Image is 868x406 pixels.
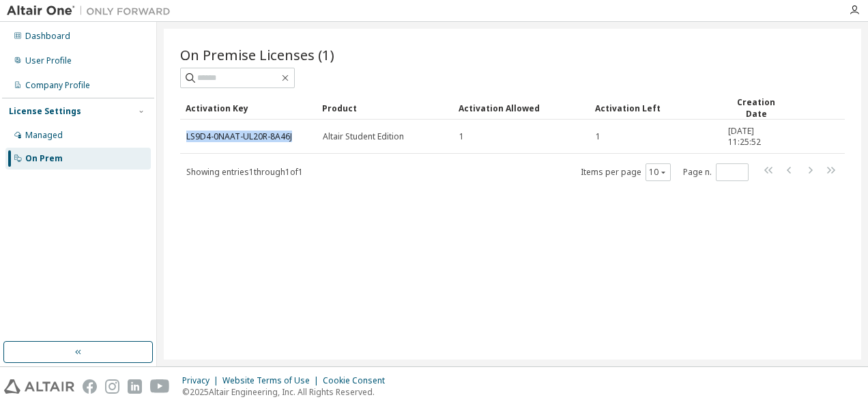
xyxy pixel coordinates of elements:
[322,97,448,119] div: Product
[186,97,311,119] div: Activation Key
[727,96,785,120] div: Creation Date
[459,131,464,142] span: 1
[150,379,170,394] img: youtube.svg
[25,130,63,141] div: Managed
[7,4,177,18] img: Altair One
[128,379,142,394] img: linkedin.svg
[182,386,393,398] p: © 2025 Altair Engineering, Inc. All Rights Reserved.
[105,379,119,394] img: instagram.svg
[683,163,749,181] span: Page n.
[83,379,97,394] img: facebook.svg
[182,375,222,386] div: Privacy
[4,379,74,394] img: altair_logo.svg
[186,131,292,142] a: LS9D4-0NAAT-UL20R-8A46J
[186,166,303,178] span: Showing entries 1 through 1 of 1
[180,45,334,64] span: On Premise Licenses (1)
[25,55,72,66] div: User Profile
[9,106,81,117] div: License Settings
[596,131,601,142] span: 1
[222,375,323,386] div: Website Terms of Use
[649,167,667,178] button: 10
[595,97,717,119] div: Activation Left
[25,153,63,164] div: On Prem
[728,126,784,148] span: [DATE] 11:25:52
[323,131,404,142] span: Altair Student Edition
[459,97,584,119] div: Activation Allowed
[25,80,90,91] div: Company Profile
[581,163,671,181] span: Items per page
[25,31,70,42] div: Dashboard
[323,375,393,386] div: Cookie Consent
